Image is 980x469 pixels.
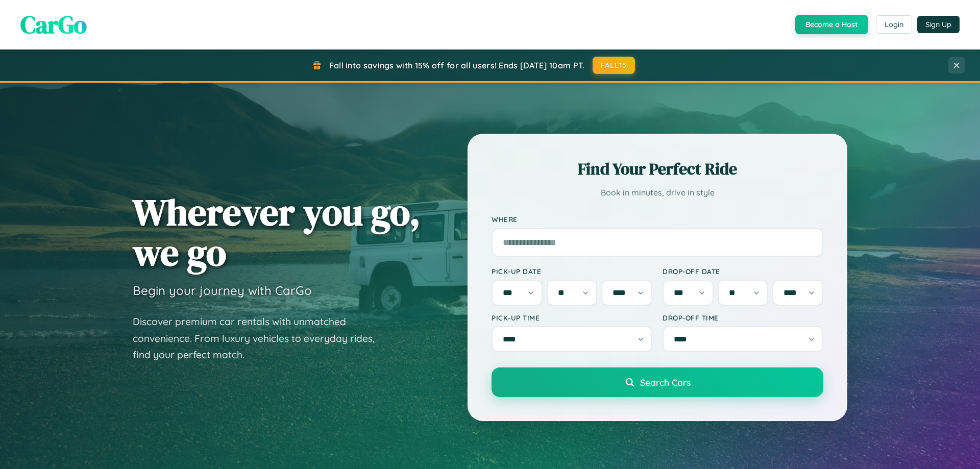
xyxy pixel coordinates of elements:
button: FALL15 [593,57,635,74]
p: Book in minutes, drive in style [492,185,823,200]
label: Drop-off Date [663,267,823,276]
label: Where [492,215,823,224]
h3: Begin your journey with CarGo [133,283,312,298]
h2: Find Your Perfect Ride [492,158,823,180]
label: Pick-up Time [492,313,652,322]
button: Become a Host [795,15,868,34]
span: Search Cars [640,377,691,388]
span: Fall into savings with 15% off for all users! Ends [DATE] 10am PT. [329,60,585,70]
button: Login [876,15,912,34]
button: Sign Up [917,16,960,33]
button: Search Cars [492,367,823,397]
label: Pick-up Date [492,267,652,276]
label: Drop-off Time [663,313,823,322]
span: CarGo [20,8,87,41]
h1: Wherever you go, we go [133,192,421,273]
p: Discover premium car rentals with unmatched convenience. From luxury vehicles to everyday rides, ... [133,313,388,363]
